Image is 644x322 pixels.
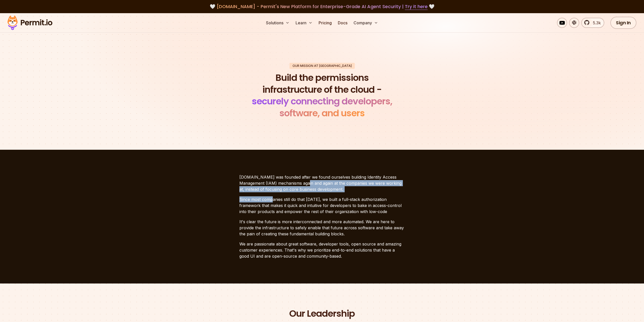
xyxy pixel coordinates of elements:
[239,241,405,259] p: We are passionate about great software, developer tools, open source and amazing customer experie...
[590,20,601,26] span: 5.3k
[217,3,428,10] span: [DOMAIN_NAME] - Permit's New Platform for Enterprise-Grade AI Agent Security |
[264,18,292,28] button: Solutions
[12,3,632,10] div: 🤍 🤍
[294,18,315,28] button: Learn
[239,219,405,237] p: It's clear the future is more interconnected and more automated. We are here to provide the infra...
[405,3,428,10] a: Try it here
[336,18,349,28] a: Docs
[610,17,636,29] a: Sign In
[239,196,405,215] p: Since most companies still do that [DATE], we built a full-stack authorization framework that mak...
[289,308,355,320] h2: Our Leadership
[351,18,380,28] button: Company
[239,174,405,192] p: [DOMAIN_NAME] was founded after we found ourselves building Identity Access Management (IAM) mech...
[581,18,604,28] a: 5.3k
[245,72,399,119] h1: Build the permissions infrastructure of the cloud -
[252,95,392,120] span: securely connecting developers, software, and users
[289,63,355,69] div: Our mission at [GEOGRAPHIC_DATA]
[317,18,334,28] a: Pricing
[5,14,55,31] img: Permit logo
